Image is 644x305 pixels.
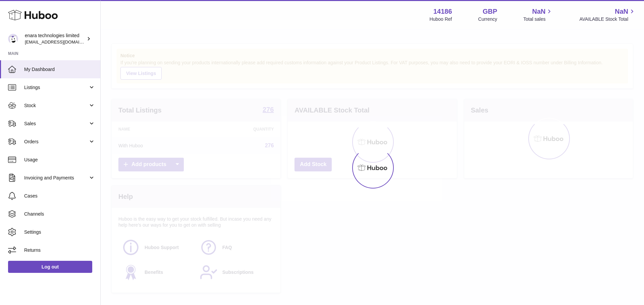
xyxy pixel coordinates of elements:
[523,7,553,22] a: NaN Total sales
[25,32,85,45] div: enara technologies limited
[478,16,497,22] div: Currency
[8,261,92,273] a: Log out
[24,229,95,235] span: Settings
[579,16,636,22] span: AVAILABLE Stock Total
[24,193,95,199] span: Cases
[523,16,553,22] span: Total sales
[24,247,95,253] span: Returns
[24,84,88,91] span: Listings
[24,66,95,73] span: My Dashboard
[615,7,628,16] span: NaN
[579,7,636,22] a: NaN AVAILABLE Stock Total
[24,211,95,217] span: Channels
[8,34,18,44] img: internalAdmin-14186@internal.huboo.com
[24,139,88,145] span: Orders
[24,175,88,181] span: Invoicing and Payments
[25,39,99,45] span: [EMAIL_ADDRESS][DOMAIN_NAME]
[532,7,545,16] span: NaN
[24,121,88,127] span: Sales
[430,16,452,22] div: Huboo Ref
[24,102,88,109] span: Stock
[483,7,497,16] strong: GBP
[433,7,452,16] strong: 14186
[24,157,95,163] span: Usage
